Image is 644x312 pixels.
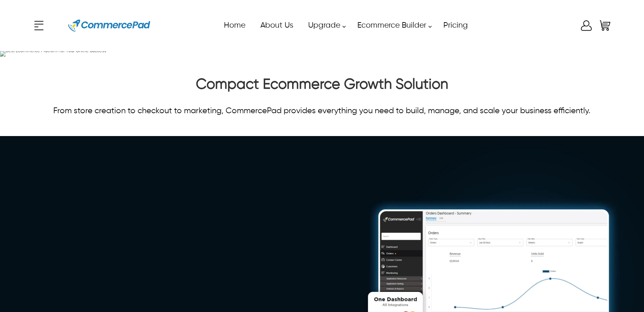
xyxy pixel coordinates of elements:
[300,18,349,33] a: Upgrade
[349,18,435,33] a: Ecommerce Builder
[63,10,156,41] a: Website Logo for Commerce Pad
[598,19,612,32] a: Shopping Cart
[32,76,612,96] h2: Compact Ecommerce Growth Solution
[68,10,150,41] img: Website Logo for Commerce Pad
[32,105,612,117] p: From store creation to checkout to marketing, CommercePad provides everything you need to build, ...
[253,18,300,33] a: About Us
[216,18,253,33] a: Home
[435,18,475,33] a: Pricing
